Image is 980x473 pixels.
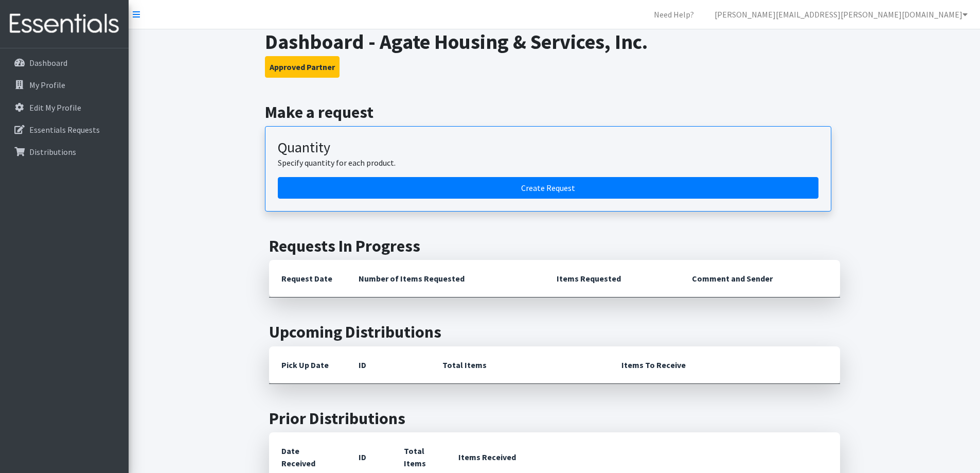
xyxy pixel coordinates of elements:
p: Essentials Requests [29,125,100,135]
p: Specify quantity for each product. [278,156,818,169]
th: Items To Receive [609,346,840,384]
h3: Quantity [278,139,818,156]
button: Approved Partner [265,56,340,78]
th: Items Requested [544,260,680,297]
p: Edit My Profile [29,102,81,113]
th: Request Date [269,260,346,297]
th: Pick Up Date [269,346,346,384]
h2: Requests In Progress [269,236,840,256]
a: Need Help? [646,4,702,25]
p: Distributions [29,147,76,157]
th: Number of Items Requested [346,260,545,297]
h1: Dashboard - Agate Housing & Services, Inc. [265,29,844,54]
th: Comment and Sender [680,260,840,297]
a: Dashboard [4,52,124,73]
a: Distributions [4,142,124,162]
a: Essentials Requests [4,119,124,140]
h2: Upcoming Distributions [269,322,840,342]
h2: Make a request [265,102,844,122]
p: Dashboard [29,58,67,68]
th: Total Items [430,346,609,384]
a: My Profile [4,75,124,95]
img: HumanEssentials [4,7,124,41]
a: Create a request by quantity [278,177,818,199]
th: ID [346,346,430,384]
h2: Prior Distributions [269,409,840,428]
a: [PERSON_NAME][EMAIL_ADDRESS][PERSON_NAME][DOMAIN_NAME] [706,4,976,25]
p: My Profile [29,80,65,90]
a: Edit My Profile [4,97,124,118]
